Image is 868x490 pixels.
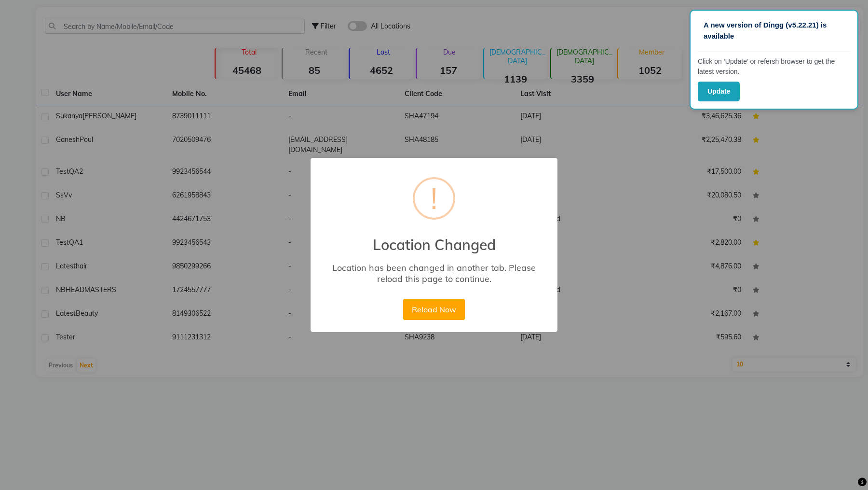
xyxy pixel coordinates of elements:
[431,179,437,218] div: !
[311,224,557,253] h2: Location Changed
[403,299,464,320] button: Reload Now
[698,56,850,77] p: Click on ‘Update’ or refersh browser to get the latest version.
[698,82,740,101] button: Update
[704,20,844,42] p: A new version of Dingg (v5.22.21) is available
[325,262,543,284] div: Location has been changed in another tab. Please reload this page to continue.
